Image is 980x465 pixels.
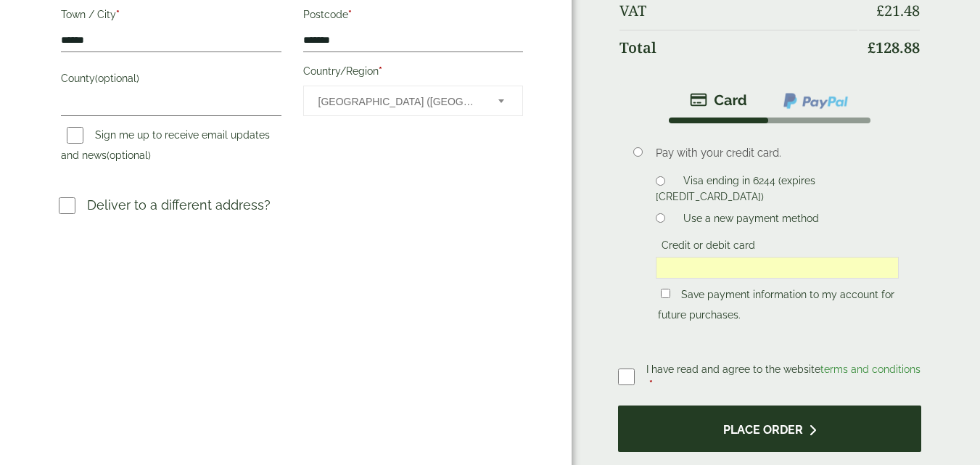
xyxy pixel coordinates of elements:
[678,213,825,229] label: Use a new payment method
[87,195,271,215] p: Deliver to a different address?
[868,38,876,57] span: £
[618,406,921,453] button: Place order
[303,86,524,116] span: Country/Region
[649,379,653,390] abbr: required
[660,261,894,274] iframe: Secure card payment input frame
[116,9,120,20] abbr: required
[318,86,479,117] span: United Kingdom (UK)
[646,363,921,375] span: I have read and agree to the website
[67,127,83,144] input: Sign me up to receive email updates and news(optional)
[348,9,352,20] abbr: required
[656,145,899,161] p: Pay with your credit card.
[61,68,281,93] label: County
[303,61,524,86] label: Country/Region
[868,38,920,57] bdi: 128.88
[820,363,921,375] a: terms and conditions
[690,91,747,109] img: stripe.png
[656,175,815,207] label: Visa ending in 6244 (expires [CREDIT_CARD_DATA])
[656,239,761,255] label: Credit or debit card
[107,149,151,161] span: (optional)
[782,91,849,110] img: ppcp-gateway.png
[303,4,524,29] label: Postcode
[61,129,270,165] label: Sign me up to receive email updates and news
[876,1,884,20] span: £
[658,289,894,325] label: Save payment information to my account for future purchases.
[619,30,857,65] th: Total
[61,4,281,29] label: Town / City
[876,1,920,20] bdi: 21.48
[95,73,139,84] span: (optional)
[379,65,382,77] abbr: required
